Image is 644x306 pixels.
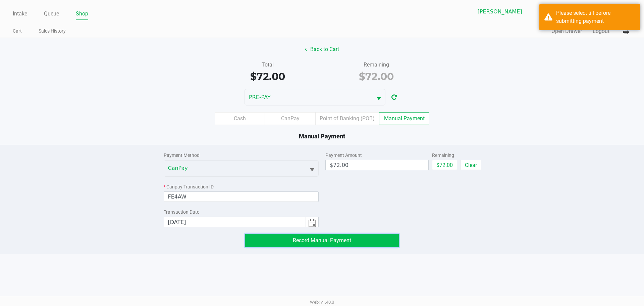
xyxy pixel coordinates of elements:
span: [PERSON_NAME] [478,8,540,16]
a: Intake [13,9,27,18]
button: Open Drawer [551,27,582,35]
button: Clear [461,160,481,170]
span: PRE-PAY [249,93,368,101]
a: Queue [44,9,59,18]
a: Sales History [39,27,66,35]
label: Manual Payment [379,112,429,125]
a: Shop [76,9,88,18]
label: Point of Banking (POB) [315,112,379,125]
div: Canpay Transaction ID [164,183,319,190]
div: Payment Amount [325,152,429,159]
button: Select [372,89,385,105]
div: $72.00 [327,69,426,84]
div: Please select till before submitting payment [556,9,635,25]
button: Logout [593,27,609,35]
button: Record Manual Payment [245,234,399,247]
div: Total [218,61,317,69]
button: Select [306,161,318,176]
a: Cart [13,27,22,35]
button: Toggle calendar [306,217,318,227]
div: Remaining [327,61,426,69]
span: Web: v1.40.0 [310,300,334,305]
div: $72.00 [218,69,317,84]
label: Cash [215,112,265,125]
button: Back to Cart [301,43,343,56]
button: $72.00 [432,160,457,170]
div: Payment Method [164,152,319,159]
div: Remaining [432,152,457,159]
span: Record Manual Payment [293,237,351,244]
button: Select [544,4,557,19]
div: Transaction Date [164,209,319,216]
input: null [164,217,306,227]
span: CanPay [168,164,302,172]
label: CanPay [265,112,315,125]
